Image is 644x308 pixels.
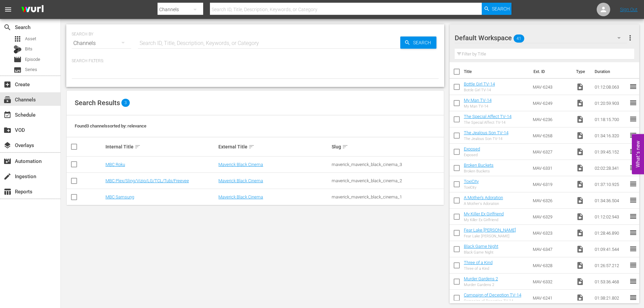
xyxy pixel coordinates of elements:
[75,123,146,128] span: Found 3 channels sorted by: relevance
[121,99,130,107] span: 3
[626,34,634,42] span: more_vert
[14,66,22,74] span: Series
[464,98,492,103] a: My Man TV-14
[72,34,131,53] div: Channels
[464,169,494,173] div: Broken Buckets
[464,195,503,200] a: A Mother's Adoration
[464,266,493,271] div: Three of a Kind
[592,209,629,225] td: 01:12:02.943
[3,96,11,104] span: Channels
[410,37,436,49] span: Search
[464,114,511,119] a: The Special Affect TV-14
[629,147,637,156] span: reorder
[342,144,348,150] span: sort
[592,127,629,144] td: 01:34:16.320
[3,126,11,134] span: VOD
[576,132,584,140] span: Video
[3,157,11,165] span: Automation
[464,88,495,92] div: Bottle Girl TV-14
[629,115,637,123] span: reorder
[464,179,479,184] a: ToxiCity
[530,79,573,95] td: MAV-6243
[530,241,573,257] td: MAV-6347
[576,245,584,253] span: Video
[464,276,498,281] a: Murder Gardens 2
[248,144,255,150] span: sort
[592,111,629,127] td: 01:18:15.700
[105,178,189,183] a: MBC Plex/Sling/Vizio/LG/TCL/Tubi/Freevee
[105,162,125,167] a: MBC Roku
[464,234,516,238] div: Fear Lake [PERSON_NAME]
[464,283,498,287] div: Murder Gardens 2
[530,95,573,111] td: MAV-6249
[332,143,443,151] div: Slug
[464,299,521,303] div: Campaign of Deception TV-14
[592,257,629,274] td: 01:26:57.212
[464,120,511,125] div: The Special Affect TV-14
[530,274,573,290] td: MAV-6332
[3,23,11,31] span: Search
[332,162,443,167] div: maverick_maverick_black_cinema_3
[592,160,629,176] td: 02:02:28.341
[620,7,638,12] a: Sign Out
[629,229,637,237] span: reorder
[530,176,573,192] td: MAV-6319
[576,148,584,156] span: Video
[629,245,637,253] span: reorder
[464,62,529,81] th: Title
[592,241,629,257] td: 01:09:41.544
[530,225,573,241] td: MAV-6323
[576,229,584,237] span: Video
[530,290,573,306] td: MAV-6241
[455,28,627,47] div: Default Workspace
[592,95,629,111] td: 01:20:59.903
[464,202,503,206] div: A Mother's Adoration
[16,2,49,18] img: ans4CAIJ8jUAAAAAAAAAAAAAAAAAAAAAAAAgQb4GAAAAAAAAAAAAAAAAAAAAAAAAJMjXAAAAAAAAAAAAAAAAAAAAAAAAgAT5G...
[576,261,584,269] span: Video
[464,228,516,233] a: Fear Lake [PERSON_NAME]
[105,194,134,199] a: MBC Samsung
[25,35,36,42] span: Asset
[75,99,120,107] span: Search Results
[25,66,37,73] span: Series
[576,83,584,91] span: Video
[218,162,263,167] a: Maverick Black Cinema
[530,111,573,127] td: MAV-6236
[576,180,584,188] span: Video
[629,261,637,269] span: reorder
[576,115,584,123] span: Video
[576,294,584,302] span: Video
[464,218,504,222] div: My Killer Ex Girlfriend
[576,164,584,172] span: Video
[629,99,637,107] span: reorder
[629,212,637,220] span: reorder
[3,188,11,196] span: Reports
[218,143,330,151] div: External Title
[464,292,521,298] a: Campaign of Deception TV-14
[629,164,637,172] span: reorder
[3,80,11,89] span: Create
[464,137,508,141] div: The Jealous Son TV-14
[592,144,629,160] td: 01:39:45.152
[576,99,584,107] span: Video
[592,290,629,306] td: 01:38:21.802
[25,46,32,52] span: Bits
[464,104,492,109] div: My Man TV-14
[530,160,573,176] td: MAV-6331
[592,274,629,290] td: 01:53:36.468
[105,143,217,151] div: Internal Title
[629,131,637,139] span: reorder
[530,257,573,274] td: MAV-6328
[464,163,494,168] a: Broken Buckets
[629,293,637,302] span: reorder
[464,244,498,249] a: Black Game Night
[332,178,443,183] div: maverick_maverick_black_cinema_2
[464,146,480,151] a: Exposed
[464,211,504,216] a: My Killer Ex Girlfriend
[3,172,11,181] span: Ingestion
[629,196,637,204] span: reorder
[492,3,510,15] span: Search
[464,260,493,265] a: Three of a Kind
[530,144,573,160] td: MAV-6327
[464,185,479,190] div: ToxiCity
